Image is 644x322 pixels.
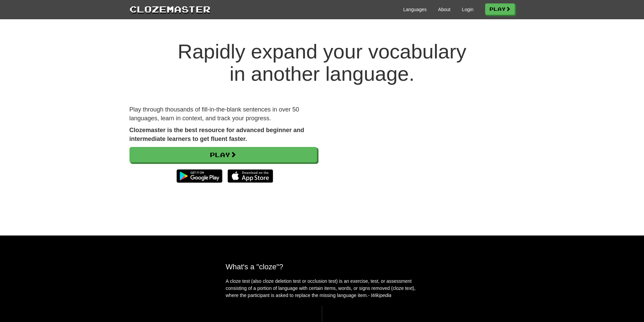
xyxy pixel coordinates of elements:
p: A cloze test (also cloze deletion test or occlusion test) is an exercise, test, or assessment con... [226,278,419,299]
a: Languages [403,6,427,13]
a: Play [485,3,515,15]
a: Play [129,147,317,163]
em: - Wikipedia [368,293,391,298]
a: Clozemaster [129,3,211,15]
a: Login [462,6,473,13]
img: Download_on_the_App_Store_Badge_US-UK_135x40-25178aeef6eb6b83b96f5f2d004eda3bffbb37122de64afbaef7... [228,169,273,183]
a: About [438,6,451,13]
p: Play through thousands of fill-in-the-blank sentences in over 50 languages, learn in context, and... [129,105,317,123]
h2: What's a "cloze"? [226,263,419,271]
strong: Clozemaster is the best resource for advanced beginner and intermediate learners to get fluent fa... [129,127,304,142]
img: Get it on Google Play [173,166,225,186]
